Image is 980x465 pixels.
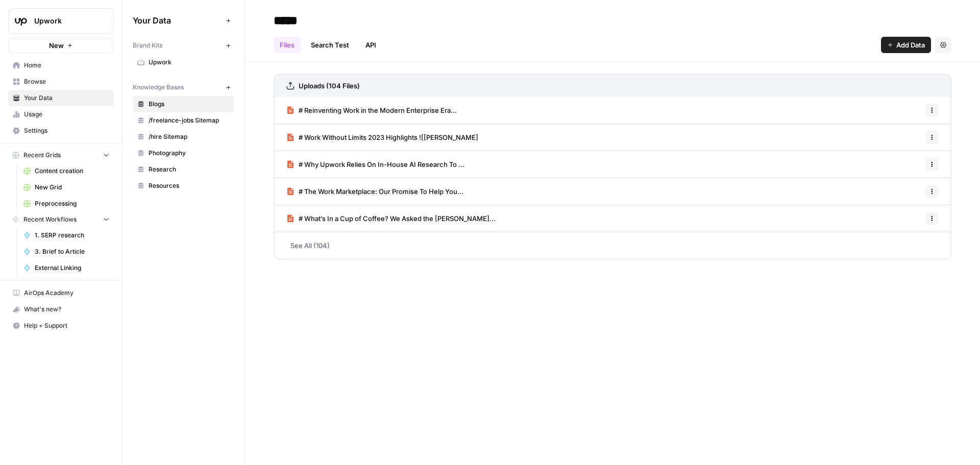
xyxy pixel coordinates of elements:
[881,37,931,53] button: Add Data
[8,106,114,123] a: Usage
[299,159,464,169] span: # Why Upwork Relies On In-House AI Research To ...
[8,57,114,74] a: Home
[133,41,162,50] span: Brand Kits
[133,178,234,194] a: Resources
[299,132,478,142] span: # Work Without Limits 2023 Highlights ![[PERSON_NAME]
[8,90,114,106] a: Your Data
[133,112,234,129] a: /freelance-jobs Sitemap
[305,37,355,53] a: Search Test
[12,12,30,30] img: Upwork Logo
[24,288,109,298] span: AirOps Academy
[19,260,114,276] a: External Linking
[24,77,109,86] span: Browse
[299,105,457,115] span: # Reinventing Work in the Modern Enterprise Era...
[274,37,301,53] a: Files
[24,321,109,330] span: Help + Support
[8,8,114,34] button: Workspace: Upwork
[149,100,230,109] span: Blogs
[149,181,230,190] span: Resources
[133,83,184,92] span: Knowledge Bases
[286,75,360,97] a: Uploads (104 Files)
[9,302,113,317] div: What's new?
[149,116,230,125] span: /freelance-jobs Sitemap
[49,40,64,51] span: New
[23,215,77,224] span: Recent Workflows
[149,58,230,67] span: Upwork
[274,232,951,259] a: See All (104)
[35,263,109,273] span: External Linking
[299,213,496,224] span: # What’s In a Cup of Coffee? We Asked the [PERSON_NAME]...
[23,151,61,160] span: Recent Grids
[8,148,114,163] button: Recent Grids
[286,205,496,232] a: # What’s In a Cup of Coffee? We Asked the [PERSON_NAME]...
[8,317,114,334] button: Help + Support
[8,285,114,301] a: AirOps Academy
[24,93,109,103] span: Your Data
[359,37,382,53] a: API
[35,166,109,176] span: Content creation
[8,38,114,53] button: New
[8,123,114,139] a: Settings
[149,149,230,158] span: Photography
[8,74,114,90] a: Browse
[133,54,234,70] a: Upwork
[35,247,109,256] span: 3. Brief to Article
[149,132,230,141] span: /hire Sitemap
[299,186,463,197] span: # The Work Marketplace: Our Promise To Help You...
[24,110,109,119] span: Usage
[8,301,114,317] button: What's new?
[8,212,114,227] button: Recent Workflows
[286,97,457,124] a: # Reinventing Work in the Modern Enterprise Era...
[34,16,96,26] span: Upwork
[133,129,234,145] a: /hire Sitemap
[24,61,109,70] span: Home
[35,199,109,208] span: Preprocessing
[149,165,230,174] span: Research
[133,145,234,161] a: Photography
[299,81,360,91] h3: Uploads (104 Files)
[35,183,109,192] span: New Grid
[19,179,114,195] a: New Grid
[286,151,464,178] a: # Why Upwork Relies On In-House AI Research To ...
[19,227,114,243] a: 1. SERP research
[133,161,234,178] a: Research
[19,195,114,212] a: Preprocessing
[286,178,463,205] a: # The Work Marketplace: Our Promise To Help You...
[133,96,234,112] a: Blogs
[286,124,478,151] a: # Work Without Limits 2023 Highlights ![[PERSON_NAME]
[896,40,925,50] span: Add Data
[19,163,114,179] a: Content creation
[133,14,222,27] span: Your Data
[19,243,114,260] a: 3. Brief to Article
[35,231,109,240] span: 1. SERP research
[24,126,109,135] span: Settings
